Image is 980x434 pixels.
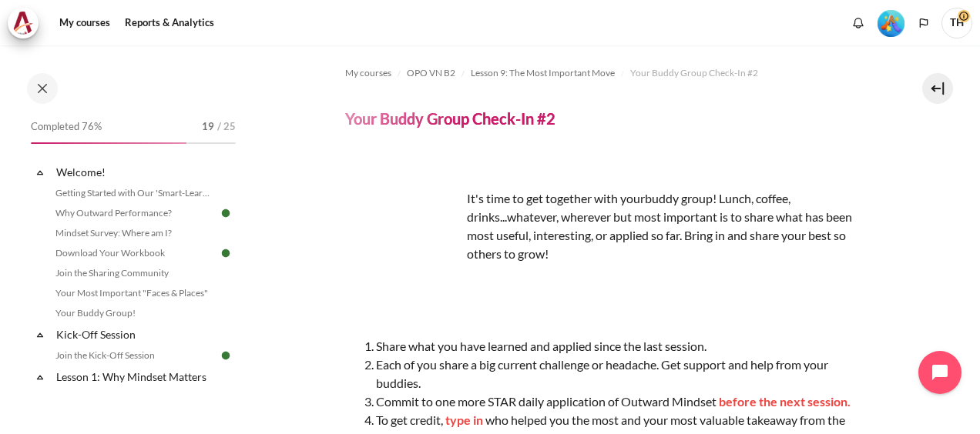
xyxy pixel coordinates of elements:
[54,324,219,345] a: Kick-Off Session
[878,8,904,37] div: Level #5
[345,61,871,85] nav: Navigation bar
[219,391,233,405] img: Done
[847,12,870,35] div: Show notification window with no new notifications
[407,66,455,80] span: OPO VN B2
[219,349,233,362] img: Done
[345,189,871,282] p: buddy group! Lunch, coffee, drinks...whatever, wherever but most important is to share what has b...
[345,108,555,129] h4: Your Buddy Group Check-In #2
[630,66,758,80] span: Your Buddy Group Check-In #2
[376,337,871,356] li: Share what you have learned and applied since the last session.
[12,12,34,35] img: Architeck
[54,8,116,38] a: My courses
[630,64,758,82] a: Your Buddy Group Check-In #2
[32,369,48,385] span: Collapse
[345,64,391,82] a: My courses
[119,8,220,38] a: Reports & Analytics
[31,142,186,144] div: 76%
[51,304,219,322] a: Your Buddy Group!
[467,191,645,205] span: It's time to get together with your
[719,394,847,409] span: before the next session
[217,119,236,135] span: / 25
[912,12,935,35] button: Languages
[32,165,48,180] span: Collapse
[871,8,911,37] a: Level #5
[445,412,483,427] span: type in
[847,394,851,409] span: .
[376,357,828,390] span: Each of you share a big current challenge or headache. Get support and help from your buddies.
[51,284,219,302] a: Your Most Important "Faces & Places"
[407,64,455,82] a: OPO VN B2
[202,119,214,135] span: 19
[51,346,219,365] a: Join the Kick-Off Session
[941,8,972,38] span: TH
[51,244,219,262] a: Download Your Workbook
[32,327,48,342] span: Collapse
[345,66,391,80] span: My courses
[51,264,219,282] a: Join the Sharing Community
[51,389,219,407] a: Lesson 1 Videos (17 min.)
[8,8,46,38] a: Architeck Architeck
[31,119,102,135] span: Completed 76%
[345,171,461,286] img: rt
[941,8,972,38] a: User menu
[219,246,233,260] img: Done
[51,204,219,222] a: Why Outward Performance?
[54,366,219,387] a: Lesson 1: Why Mindset Matters
[51,184,219,202] a: Getting Started with Our 'Smart-Learning' Platform
[471,66,615,80] span: Lesson 9: The Most Important Move
[51,224,219,242] a: Mindset Survey: Where am I?
[376,392,871,411] li: Commit to one more STAR daily application of Outward Mindset
[471,64,615,82] a: Lesson 9: The Most Important Move
[878,10,904,37] img: Level #5
[219,206,233,220] img: Done
[54,162,219,182] a: Welcome!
